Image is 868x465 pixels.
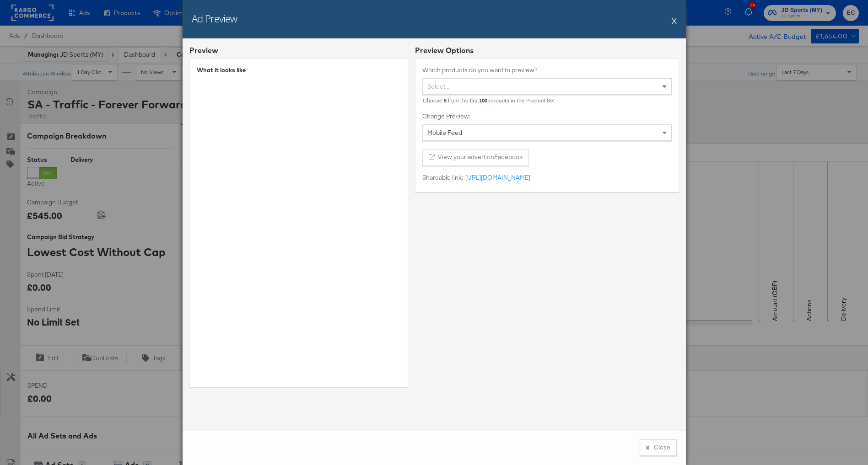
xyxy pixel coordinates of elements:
a: [URL][DOMAIN_NAME] [463,173,530,182]
b: 5 [444,97,447,104]
label: Shareable link: [422,173,463,182]
div: Choose from the first products in the Product Set [422,97,672,104]
div: Select... [423,79,671,94]
span: Mobile Feed [427,128,462,137]
h2: Ad Preview [192,11,237,25]
label: Which products do you want to preview? [422,66,672,75]
div: Preview [189,45,218,56]
label: Change Preview: [422,112,672,121]
button: xClose [640,439,677,456]
div: x [646,443,649,452]
button: View your advert onFacebook [422,150,529,166]
div: Preview Options [415,45,679,56]
b: 100 [479,97,487,104]
div: What it looks like [197,66,401,75]
button: X [672,11,677,30]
